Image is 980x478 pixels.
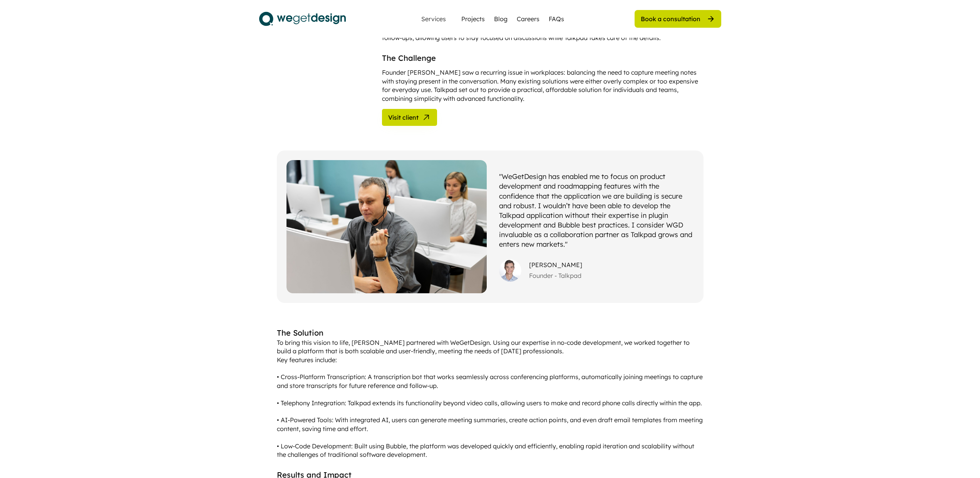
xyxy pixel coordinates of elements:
[277,328,704,338] div: The Solution
[641,15,700,23] div: Book a consultation
[499,259,521,282] img: 1532955857937.jpg
[388,114,419,120] span: Visit client
[418,16,449,22] div: Services
[382,109,437,126] button: Visit client
[529,271,694,280] div: Founder - Talkpad
[517,14,539,23] a: Careers
[382,68,704,103] div: Founder [PERSON_NAME] saw a recurring issue in workplaces: balancing the need to capture meeting ...
[529,261,694,269] div: [PERSON_NAME]
[549,14,564,23] a: FAQs
[277,338,704,459] div: To bring this vision to life, [PERSON_NAME] partnered with WeGetDesign. Using our expertise in no...
[382,53,436,64] div: The Challenge
[259,9,346,28] img: logo.svg
[494,14,508,23] a: Blog
[499,172,694,249] div: "WeGetDesign has enabled me to focus on product development and roadmapping features with the con...
[286,160,487,293] img: colleagues-working-together-call-center-office.jpg
[461,14,485,23] a: Projects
